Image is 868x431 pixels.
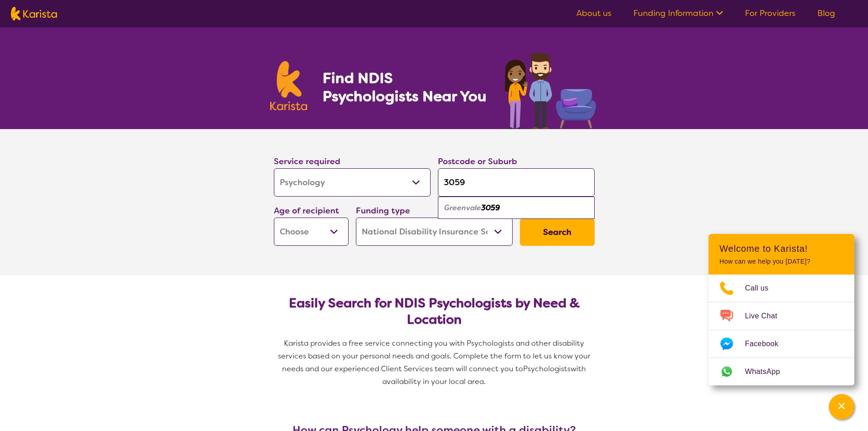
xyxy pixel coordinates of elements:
[709,358,854,385] a: Web link opens in a new tab.
[745,337,789,351] span: Facebook
[633,8,723,19] a: Funding Information
[817,8,835,19] a: Blog
[356,205,410,216] label: Funding type
[323,69,491,105] h1: Find NDIS Psychologists Near You
[11,7,57,21] img: Karista logo
[278,338,592,374] span: Karista provides a free service connecting you with Psychologists and other disability services b...
[502,49,598,129] img: psychology
[719,243,843,254] h2: Welcome to Karista!
[709,275,854,385] ul: Choose channel
[523,364,570,374] span: Psychologists
[438,156,517,167] label: Postcode or Suburb
[576,8,611,19] a: About us
[442,199,590,217] div: Greenvale 3059
[709,234,854,385] div: Channel Menu
[274,156,340,167] label: Service required
[438,168,595,197] input: Type
[745,281,780,295] span: Call us
[520,218,595,246] button: Search
[270,61,308,110] img: Karista logo
[829,394,854,420] button: Channel Menu
[281,295,587,328] h2: Easily Search for NDIS Psychologists by Need & Location
[745,365,791,379] span: WhatsApp
[444,203,481,213] em: Greenvale
[745,8,796,19] a: For Providers
[274,205,339,216] label: Age of recipient
[719,258,843,265] p: How can we help you [DATE]?
[745,309,788,323] span: Live Chat
[481,203,500,213] em: 3059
